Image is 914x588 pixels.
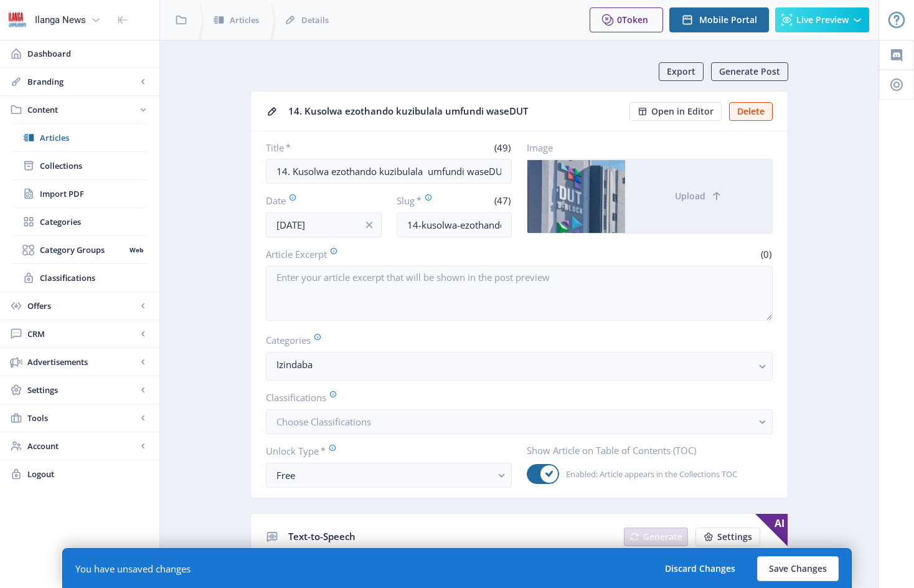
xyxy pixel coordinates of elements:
span: Logout [27,468,149,480]
span: Export [667,67,695,77]
span: Token [622,14,648,26]
button: Upload [625,159,772,233]
a: Classifications [12,264,147,292]
img: 6e32966d-d278-493e-af78-9af65f0c2223.png [7,10,27,30]
label: Date [266,194,372,207]
nb-select-label: Izindaba [276,357,752,372]
span: Classifications [40,272,147,284]
input: Type Article Title ... [266,159,512,184]
span: Text-to-Speech [288,530,356,543]
span: Mobile Portal [699,15,757,25]
div: Ilanga News [35,6,86,34]
button: Export [659,62,704,81]
label: Classifications [266,391,763,404]
div: 14. Kusolwa ezothando kuzibulala umfundi waseDUT [288,102,622,121]
span: CRM [27,328,137,340]
button: Izindaba [266,352,773,381]
input: this-is-how-a-slug-looks-like [397,212,512,237]
a: Import PDF [12,180,147,207]
a: Articles [12,124,147,151]
span: Dashboard [27,47,149,60]
a: Collections [12,152,147,179]
span: (47) [492,194,512,207]
span: Category Groups [40,244,125,256]
label: Show Article on Table of Contents (TOC) [527,444,763,457]
span: Open in Editor [651,107,714,116]
button: Free [266,463,512,488]
span: Live Preview [796,15,849,25]
button: info [357,212,382,237]
button: 0Token [590,7,663,32]
button: Discard Changes [653,556,747,581]
button: Save Changes [757,556,839,581]
button: Delete [729,102,773,121]
button: Live Preview [775,7,869,32]
span: Advertisements [27,356,137,368]
button: Settings [695,528,760,546]
span: Offers [27,300,137,312]
button: Generate Post [711,62,788,81]
span: Articles [230,14,259,26]
span: Generate [643,532,682,542]
span: Import PDF [40,187,147,200]
input: Publishing Date [266,212,382,237]
span: Branding [27,75,137,88]
button: Open in Editor [629,102,722,121]
label: Title [266,141,384,154]
span: Upload [675,191,705,201]
nb-badge: Web [125,244,147,256]
a: New page [688,528,760,546]
label: Slug [397,194,450,207]
span: Articles [40,131,147,144]
label: Categories [266,333,763,347]
span: Collections [40,159,147,172]
div: You have unsaved changes [75,562,191,575]
span: Settings [717,532,752,542]
span: Account [27,440,137,452]
span: Content [27,103,137,116]
a: New page [616,528,688,546]
span: Choose Classifications [276,415,371,428]
span: Settings [27,384,137,396]
button: Mobile Portal [669,7,769,32]
div: Free [276,468,491,483]
span: Categories [40,216,147,228]
a: Category GroupsWeb [12,236,147,263]
button: Generate [624,528,688,546]
nb-icon: info [363,219,375,231]
span: (49) [492,141,512,154]
span: AI [755,514,788,546]
span: (0) [759,248,773,260]
span: Details [301,14,329,26]
label: Article Excerpt [266,247,514,261]
span: Enabled: Article appears in the Collections TOC [559,467,737,481]
button: Choose Classifications [266,409,773,434]
label: Image [527,141,763,154]
a: Categories [12,208,147,235]
span: Generate Post [719,67,780,77]
span: Tools [27,412,137,424]
label: Unlock Type [266,444,502,458]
